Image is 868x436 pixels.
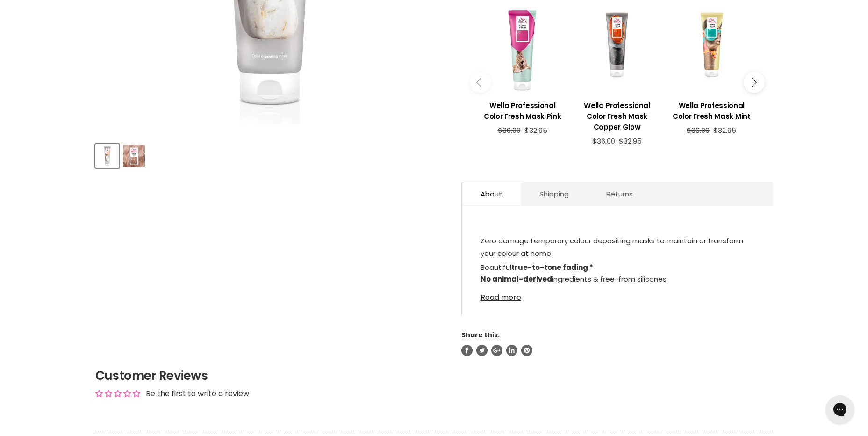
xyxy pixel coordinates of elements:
[480,93,565,126] a: View product:Wella Professional Color Fresh Mask Pink
[821,392,859,427] iframe: Gorgias live chat messenger
[481,274,667,284] span: ingredients & free-from silicones
[619,136,642,146] span: $32.95
[95,144,119,168] button: Wella Professional Color fresh mask pink blush
[524,125,547,135] span: $32.95
[687,125,710,135] span: $36.00
[95,367,773,384] h2: Customer Reviews
[574,93,660,137] a: View product:Wella Professional Color Fresh Mask Copper Glow
[521,182,588,205] a: Shipping
[511,262,593,272] strong: true-to-tone fading *
[94,141,446,168] div: Product thumbnails
[566,286,748,296] strong: easy application, moisturized & smooth hair feel
[123,145,145,167] img: Wella Professional Color fresh mask pink blush
[122,144,146,168] button: Wella Professional Color fresh mask pink blush
[669,100,754,122] h3: Wella Professional Color Fresh Mask Mint
[96,145,118,167] img: Wella Professional Color fresh mask pink blush
[461,330,500,340] span: Share this:
[481,262,593,272] span: Beautiful
[574,100,660,132] h3: Wella Professional Color Fresh Mask Copper Glow
[498,125,521,135] span: $36.00
[481,288,754,302] a: Read more
[481,274,552,284] strong: No animal-derived
[588,182,652,205] a: Returns
[461,331,773,356] aside: Share this:
[95,388,140,399] div: Average rating is 0.00 stars
[669,93,754,126] a: View product:Wella Professional Color Fresh Mask Mint
[481,236,743,258] span: Zero damage temporary colour depositing masks to maintain or transform your colour at home.
[462,182,521,205] a: About
[480,100,565,122] h3: Wella Professional Color Fresh Mask Pink
[146,389,249,399] div: Be the first to write a review
[481,286,748,296] span: Conditioning formula for
[592,136,615,146] span: $36.00
[713,125,736,135] span: $32.95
